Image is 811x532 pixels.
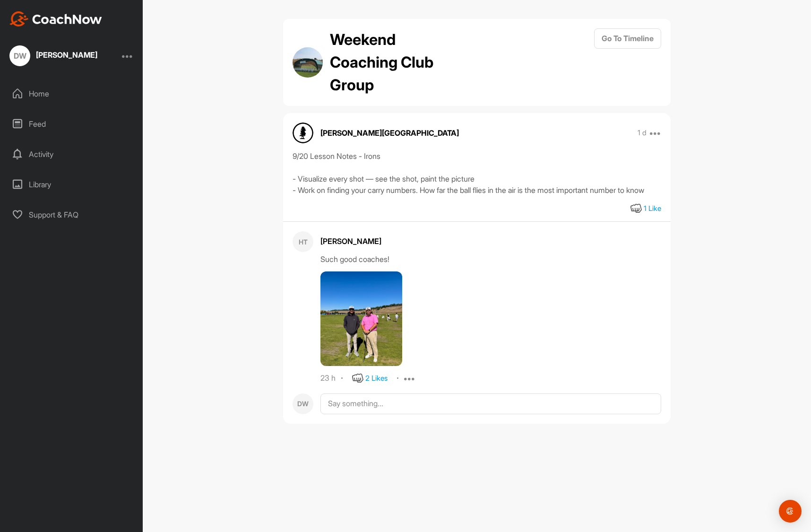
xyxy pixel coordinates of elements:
img: avatar [293,122,313,143]
div: Home [5,82,138,105]
div: 2 Likes [365,373,388,384]
div: DW [9,45,30,66]
div: Activity [5,142,138,166]
div: 23 h [320,374,336,383]
button: Go To Timeline [594,28,661,49]
div: Open Intercom Messenger [779,500,802,523]
h2: Weekend Coaching Club Group [330,28,457,96]
img: CoachNow [9,11,102,26]
div: [PERSON_NAME] [36,51,97,59]
img: media [320,271,402,366]
div: 9/20 Lesson Notes - Irons - Visualize every shot — see the shot, paint the picture - Work on find... [293,150,661,196]
div: HT [293,231,313,252]
p: [PERSON_NAME][GEOGRAPHIC_DATA] [320,127,459,139]
div: Library [5,173,138,196]
div: Support & FAQ [5,203,138,227]
div: Such good coaches! [320,253,661,265]
img: avatar [293,47,323,78]
p: 1 d [638,128,647,138]
div: 1 Like [644,203,661,214]
div: Feed [5,112,138,136]
div: [PERSON_NAME] [320,235,661,247]
a: Go To Timeline [594,28,661,96]
div: DW [293,393,313,414]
